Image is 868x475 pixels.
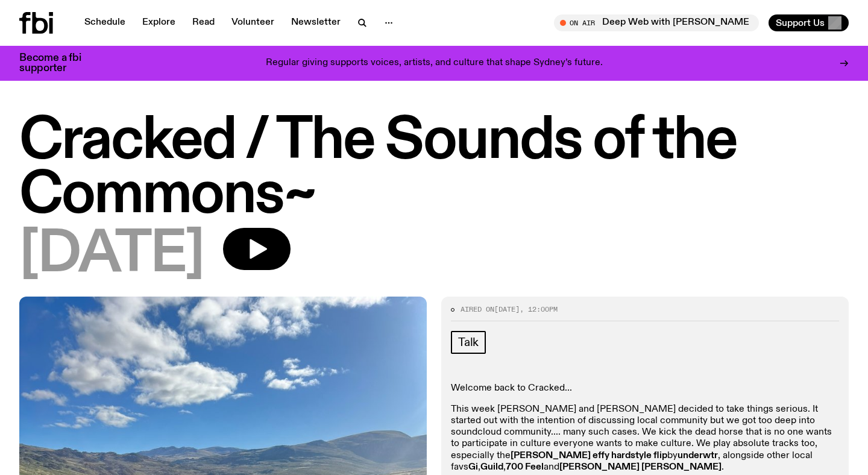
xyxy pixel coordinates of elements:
[19,53,96,74] h3: Become a fbi supporter
[678,451,718,461] strong: underwtr
[451,383,839,394] p: Welcome back to Cracked...
[769,14,849,31] button: Support Us
[135,14,183,31] a: Explore
[266,58,603,69] p: Regular giving supports voices, artists, and culture that shape Sydney’s future.
[451,331,486,354] a: Talk
[554,14,759,31] button: On AirDeep Web with [PERSON_NAME]
[468,462,478,472] strong: Gi
[224,14,281,31] a: Volunteer
[19,115,849,223] h1: Cracked / The Sounds of the Commons~
[19,228,204,282] span: [DATE]
[458,336,479,349] span: Talk
[511,451,667,461] strong: [PERSON_NAME] effy hardstyle flip
[506,462,544,472] strong: 700 Feel
[77,14,133,31] a: Schedule
[559,462,722,472] strong: [PERSON_NAME] [PERSON_NAME]
[461,304,494,314] span: Aired on
[451,404,839,473] p: This week [PERSON_NAME] and [PERSON_NAME] decided to take things serious. It started out with the...
[494,304,520,314] span: [DATE]
[776,17,825,28] span: Support Us
[520,304,558,314] span: , 12:00pm
[284,14,348,31] a: Newsletter
[185,14,222,31] a: Read
[480,462,503,472] strong: Guild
